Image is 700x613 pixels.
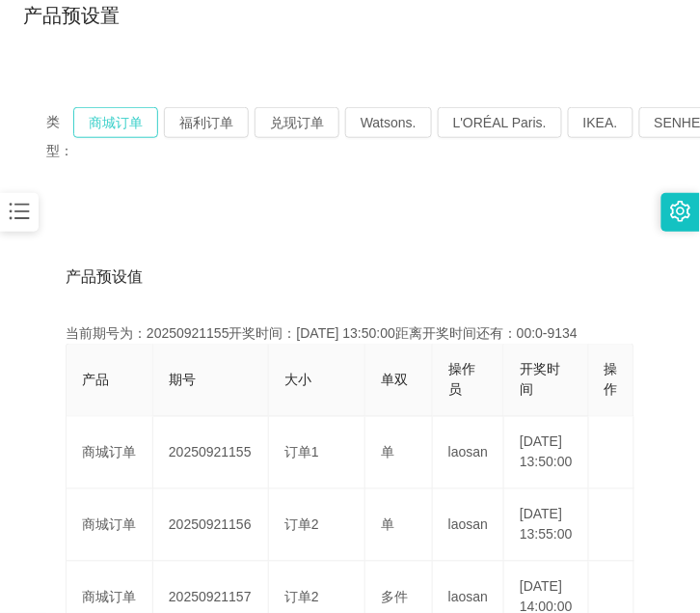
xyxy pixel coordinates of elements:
span: 单 [381,445,394,460]
span: 订单1 [284,445,319,460]
td: laosan [433,489,504,562]
span: 类型： [46,107,73,165]
button: 兑现订单 [255,107,339,138]
span: 多件 [381,590,408,605]
span: 单双 [381,373,408,388]
span: 操作员 [448,362,475,398]
button: 福利订单 [164,107,249,138]
button: 商城订单 [73,107,158,138]
div: 当前期号为：20250921155开奖时间：[DATE] 13:50:00距离开奖时间还有：00:0-9134 [66,323,634,344]
span: 开奖时间 [520,362,560,398]
button: IKEA. [568,107,633,138]
h1: 产品预设置 [23,1,120,30]
td: [DATE] 13:50:00 [504,417,589,489]
span: 产品 [82,373,109,388]
td: 20250921156 [153,489,269,562]
span: 订单2 [284,517,319,533]
span: 订单2 [284,590,319,605]
button: Watsons. [345,107,432,138]
span: 产品预设值 [66,265,143,289]
td: 商城订单 [67,489,153,562]
span: 大小 [284,373,311,388]
td: [DATE] 13:55:00 [504,489,589,562]
i: 图标: bars [7,199,32,224]
span: 期号 [169,373,196,388]
span: 操作 [605,362,618,398]
td: 商城订单 [67,417,153,489]
td: 20250921155 [153,417,269,489]
td: laosan [433,417,504,489]
button: L'ORÉAL Paris. [438,107,562,138]
span: 单 [381,517,394,533]
i: 图标: setting [670,201,691,222]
